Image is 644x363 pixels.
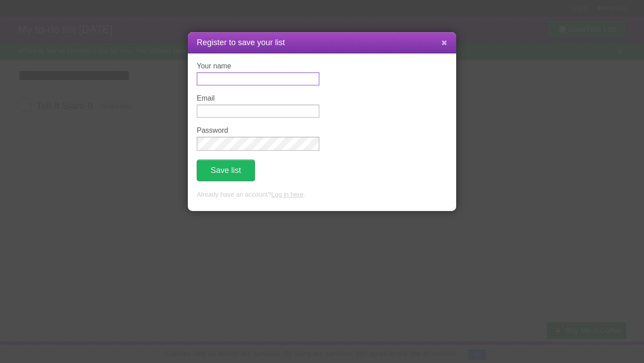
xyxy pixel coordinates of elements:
h1: Register to save your list [197,37,447,49]
button: Save list [197,160,255,181]
label: Your name [197,62,319,70]
label: Password [197,127,319,135]
p: Already have an account? . [197,190,447,200]
a: Log in here [271,191,303,198]
label: Email [197,94,319,102]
